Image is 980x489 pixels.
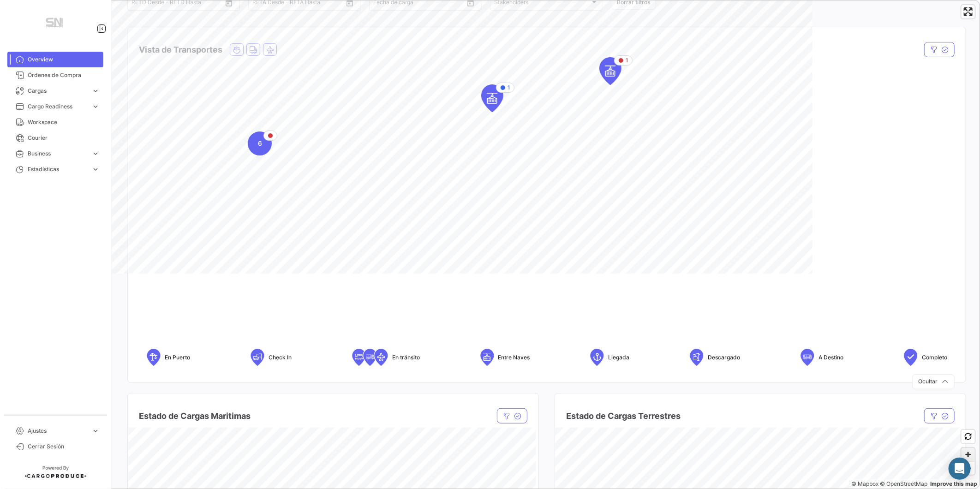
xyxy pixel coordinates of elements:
div: Map marker [481,84,503,112]
span: Overview [28,55,100,64]
button: Enter fullscreen [962,5,975,18]
span: 1 [508,83,510,92]
div: Map marker [248,131,272,155]
span: 6 [258,139,262,148]
span: expand_more [91,149,100,158]
div: Abrir Intercom Messenger [949,458,971,480]
img: Manufactura+Logo.png [32,11,78,37]
span: expand_more [91,427,100,435]
span: Ajustes [28,427,88,435]
span: Cargas [28,87,88,95]
a: Courier [7,130,103,146]
a: Mapbox [851,480,878,487]
a: Map feedback [930,480,977,487]
span: Cargo Readiness [28,102,88,111]
span: Órdenes de Compra [28,71,100,79]
canvas: Map [0,0,813,274]
span: Courier [28,134,100,142]
a: Overview [7,52,103,67]
span: Workspace [28,118,100,126]
span: expand_more [91,87,100,95]
span: expand_more [91,165,100,173]
span: Business [28,149,88,158]
span: 1 [626,56,628,65]
a: OpenStreetMap [880,480,928,487]
span: expand_more [91,102,100,111]
div: Map marker [599,57,621,85]
button: Zoom in [962,448,975,461]
a: Workspace [7,114,103,130]
a: Órdenes de Compra [7,67,103,83]
span: Cerrar Sesión [28,442,100,451]
span: Estadísticas [28,165,88,173]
